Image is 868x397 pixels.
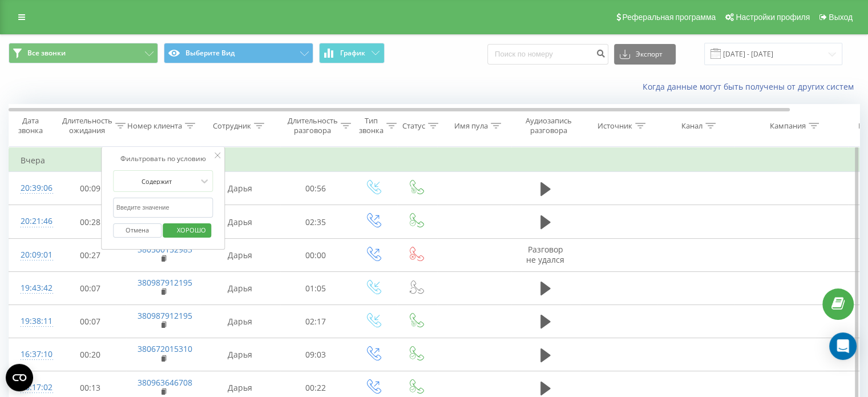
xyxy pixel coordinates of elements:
font: 00:56 [305,183,326,194]
font: Сотрудник [213,121,251,131]
button: ХОРОШО [163,223,212,238]
font: Все звонки [27,48,66,58]
button: Все звонки [9,43,158,63]
font: Дарья [228,349,252,360]
font: Аудиозапись разговора [526,115,572,135]
font: Канал [681,121,703,131]
font: 00:20 [80,349,100,360]
font: Тип звонка [359,115,383,135]
font: Дарья [228,216,252,227]
font: Длительность разговора [288,115,338,135]
font: Дарья [228,383,252,394]
button: Экспорт [614,44,676,65]
font: Дата звонка [18,115,43,135]
font: 09:03 [305,349,326,360]
font: Дарья [228,250,252,260]
a: Когда данные могут быть получены от других систем [643,81,859,92]
a: 380987912195 [138,277,192,288]
font: 20:09:01 [21,249,53,260]
font: 19:38:11 [21,315,53,326]
a: 380500152983 [138,244,192,255]
button: Выберите Вид [164,43,313,63]
font: 00:07 [80,316,100,327]
font: 20:39:06 [21,182,53,193]
font: Отмена [126,226,149,234]
font: 20:21:46 [21,215,53,226]
font: 02:35 [305,216,326,227]
font: 16:17:02 [21,382,53,392]
div: Открытый Интерком Мессенджер [829,332,857,360]
font: 19:43:42 [21,282,53,293]
font: 00:00 [305,250,326,260]
font: Длительность ожидания [62,115,112,135]
button: График [319,43,385,63]
font: 02:17 [305,316,326,327]
font: Разговор не удался [526,244,564,265]
font: Экспорт [636,49,663,59]
font: 00:27 [80,250,100,260]
font: Дарья [228,316,252,327]
font: 01:05 [305,283,326,294]
button: Открыть виджет CMP [6,364,33,391]
font: Источник [597,121,632,131]
font: Настройки профиля [736,13,810,22]
font: 00:07 [80,283,100,294]
font: 00:09 [80,183,100,194]
font: 00:22 [305,383,326,394]
font: Кампания [770,121,806,131]
font: Фильтровать по условию [120,154,206,163]
font: Вчера [21,155,45,166]
a: 380672015310 [138,343,192,354]
input: Поиск по номеру [487,44,608,65]
font: График [340,48,365,58]
font: Имя пула [454,121,488,131]
a: 380963646708 [138,377,192,388]
font: Дарья [228,183,252,194]
font: 00:28 [80,216,100,227]
font: Дарья [228,283,252,294]
font: 16:37:10 [21,348,53,359]
font: 00:13 [80,383,100,394]
a: 380987912195 [138,310,192,321]
button: Отмена [113,223,162,238]
font: Реферальная программа [622,13,716,22]
font: Когда данные могут быть получены от других систем [643,81,854,92]
font: Номер клиента [127,121,182,131]
font: Выберите Вид [185,48,235,58]
font: ХОРОШО [177,226,206,234]
input: Введите значение [113,198,213,218]
font: Статус [402,121,425,131]
font: Выход [829,13,853,22]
